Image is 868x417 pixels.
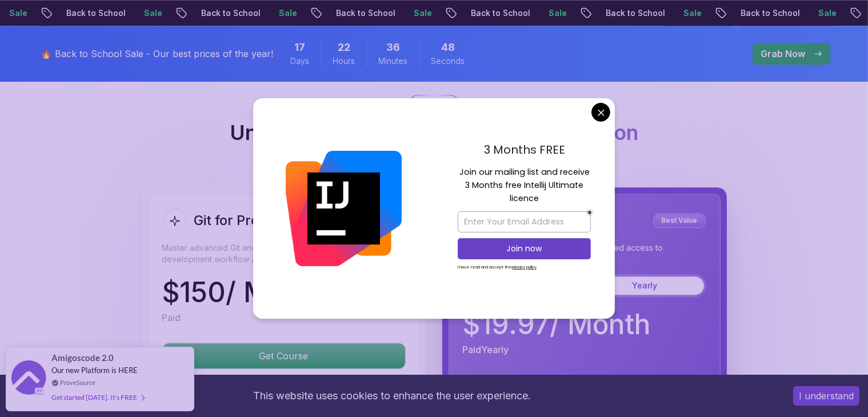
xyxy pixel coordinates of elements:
img: provesource social proof notification image [11,360,46,398]
p: Get Course [163,343,405,368]
p: Grab Now [761,47,806,61]
span: Minutes [379,55,408,67]
span: 17 Days [295,39,306,55]
span: 36 Minutes [386,39,400,55]
a: ProveSource [60,378,95,387]
button: Yearly [586,276,704,295]
p: Back to School [594,7,672,19]
p: Master advanced Git and GitHub techniques to optimize your development workflow and collaboration... [162,242,406,265]
p: Back to School [190,7,267,19]
p: Sale [807,7,843,19]
span: Our new Platform is HERE [51,366,138,375]
p: Best Value [655,215,705,226]
div: This website uses cookies to enhance the user experience. [9,383,776,408]
p: 🔥 Back to School Sale - Our best prices of the year! [41,47,274,61]
p: Paid Yearly [463,343,509,356]
span: 48 Seconds [441,39,455,55]
p: Paid [162,311,181,324]
div: Get started [DATE]. It's FREE [51,391,144,404]
span: 22 Hours [338,39,350,55]
h2: Git for Professionals [194,211,325,230]
span: Amigoscode 2.0 [51,351,114,364]
p: Back to School [325,7,402,19]
p: Back to School [459,7,537,19]
p: Sale [402,7,439,19]
button: Get Course [162,343,406,369]
p: $ 150 / Month [162,279,327,306]
p: Sale [267,7,304,19]
h2: Unlimited Learning with [230,121,638,144]
p: Sale [672,7,709,19]
p: Sale [537,7,574,19]
span: Hours [333,55,355,67]
span: Seconds [431,55,465,67]
p: Back to School [729,7,807,19]
p: Back to School [55,7,133,19]
p: $ 19.97 / Month [463,311,651,338]
span: Days [291,55,310,67]
p: Sale [133,7,169,19]
button: Accept cookies [793,386,859,406]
